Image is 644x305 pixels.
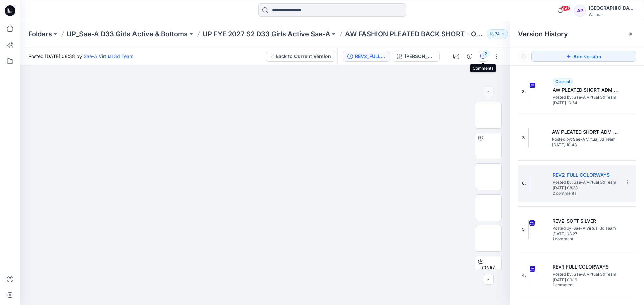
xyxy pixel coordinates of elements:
h5: REV1_FULL COLORWAYS [553,263,620,271]
button: REV2_FULL COLORWAYS [343,51,390,62]
img: AW PLEATED SHORT_ADM_OPT2_REV2_AW PLEATED SHORT SAEA 091525 [528,128,529,148]
span: 7. [522,135,525,141]
button: Add version [531,51,636,62]
h5: REV2_FULL COLORWAYS [553,171,620,179]
span: [DATE] 10:48 [552,143,619,147]
a: UP_Sae-A D33 Girls Active & Bottoms [67,29,188,39]
span: Posted by: Sae-A Virtual 3d Team [553,179,620,186]
button: Close [628,31,633,37]
img: AW PLEATED SHORT_ADM_OPT2_REV2_AW PLEATED SHORT SAEA 091525 [529,82,529,102]
img: REV1_FULL COLORWAYS [529,265,529,285]
button: Details [464,51,475,62]
span: Posted by: Sae-A Virtual 3d Team [553,271,620,278]
span: [DATE] 08:27 [552,232,620,236]
div: [GEOGRAPHIC_DATA] [589,4,636,12]
a: Sae-A Virtual 3d Team [84,53,133,59]
span: 8. [522,89,526,95]
span: 4. [522,272,526,278]
span: 6. [522,180,526,186]
span: 1 comment [553,283,600,288]
a: UP FYE 2027 S2 D33 Girls Active Sae-A [203,29,330,39]
div: Walmart [589,12,636,17]
div: [PERSON_NAME] [405,53,435,60]
img: REV2_SOFT SILVER [528,219,529,239]
span: Current [555,79,570,84]
button: 2 [478,51,488,62]
span: Posted by: Sae-A Virtual 3d Team [552,225,620,232]
div: REV2_FULL COLORWAYS [355,53,386,60]
span: 5. [522,226,526,232]
button: Back to Current Version [266,51,335,62]
span: 2 comments [553,191,600,196]
span: Version History [518,30,568,38]
span: 99+ [560,6,570,11]
button: [PERSON_NAME] [393,51,440,62]
a: Folders [28,29,52,39]
div: AP [574,5,586,17]
div: 2 [483,50,489,57]
span: [DATE] 10:54 [553,101,620,105]
span: Posted by: Sae-A Virtual 3d Team [552,136,619,143]
span: Posted [DATE] 08:38 by [28,53,133,60]
span: [DATE] 08:38 [553,186,620,190]
h5: REV2_SOFT SILVER [552,217,620,225]
p: AW FASHION PLEATED BACK SHORT - OPT2 [345,29,484,39]
button: 74 [487,29,508,39]
button: Show Hidden Versions [518,51,529,62]
h5: AW PLEATED SHORT_ADM_OPT2_REV2_AW PLEATED SHORT SAEA 091525 [553,86,620,94]
span: Posted by: Sae-A Virtual 3d Team [553,94,620,101]
img: REV2_FULL COLORWAYS [529,173,529,194]
h5: AW PLEATED SHORT_ADM_OPT2_REV2_AW PLEATED SHORT SAEA 091525 [552,128,619,136]
p: 74 [495,30,500,38]
span: 1 comment [552,237,599,242]
span: [DATE] 09:16 [553,278,620,282]
span: BW [482,263,495,275]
